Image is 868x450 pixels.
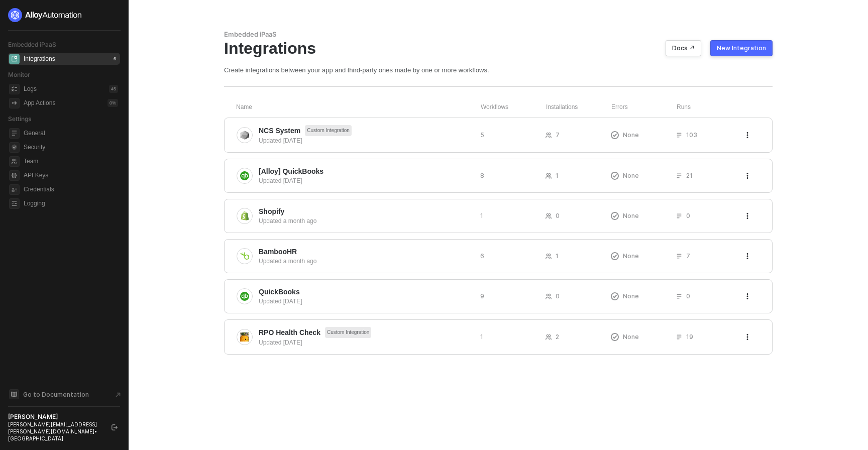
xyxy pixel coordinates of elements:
div: 6 [112,55,118,63]
span: 1 [556,252,559,260]
div: Workflows [481,103,546,111]
a: logo [8,8,120,22]
span: 0 [556,292,560,300]
span: icon-users [546,334,552,340]
div: [PERSON_NAME] [8,413,102,421]
span: icon-exclamation [611,131,619,139]
img: integration-icon [240,252,249,261]
span: icon-list [676,173,682,179]
div: New Integration [717,44,766,52]
span: 6 [480,252,484,260]
div: Updated [DATE] [259,297,472,306]
div: 45 [109,85,118,93]
span: None [623,211,639,220]
span: Embedded iPaaS [8,41,56,48]
span: 8 [480,171,484,180]
img: integration-icon [240,171,249,180]
div: Name [236,103,481,111]
div: App Actions [24,99,55,107]
div: [PERSON_NAME][EMAIL_ADDRESS][PERSON_NAME][DOMAIN_NAME] • [GEOGRAPHIC_DATA] [8,421,102,442]
div: Runs [677,103,745,111]
span: icon-users [546,293,552,299]
span: API Keys [24,169,118,181]
span: Credentials [24,183,118,195]
span: 1 [480,211,483,220]
div: Integrations [24,55,55,63]
span: None [623,252,639,260]
span: icon-threedots [744,132,750,138]
span: icon-users [546,253,552,259]
span: credentials [9,184,20,195]
div: Updated [DATE] [259,338,472,347]
img: integration-icon [240,332,249,342]
span: Monitor [8,71,30,78]
span: integrations [9,54,20,64]
div: Integrations [224,39,773,58]
span: icon-threedots [744,173,750,179]
img: integration-icon [240,292,249,301]
span: 0 [686,292,690,300]
span: icon-threedots [744,293,750,299]
span: documentation [9,389,19,399]
span: icon-threedots [744,334,750,340]
span: icon-users [546,213,552,219]
span: Team [24,155,118,167]
span: 103 [686,131,697,139]
span: icon-exclamation [611,292,619,300]
span: 9 [480,292,484,300]
div: Updated [DATE] [259,176,472,185]
img: logo [8,8,82,22]
span: icon-list [676,293,682,299]
span: icon-threedots [744,253,750,259]
div: Updated [DATE] [259,136,472,145]
span: None [623,171,639,180]
button: New Integration [710,40,773,56]
img: integration-icon [240,131,249,140]
span: icon-list [676,334,682,340]
span: Go to Documentation [23,390,89,399]
div: Docs ↗ [672,44,695,52]
span: Security [24,141,118,153]
span: Logging [24,197,118,209]
span: None [623,131,639,139]
span: 2 [556,332,559,341]
span: NCS System [259,126,300,136]
span: Settings [8,115,31,123]
div: 0 % [107,99,118,107]
button: Docs ↗ [666,40,701,56]
span: icon-threedots [744,213,750,219]
span: 5 [480,131,484,139]
span: logging [9,198,20,209]
span: QuickBooks [259,287,300,297]
span: 0 [556,211,560,220]
div: Logs [24,85,37,93]
div: Updated a month ago [259,216,472,226]
span: icon-logs [9,84,20,94]
span: 0 [686,211,690,220]
span: 19 [686,332,693,341]
span: icon-app-actions [9,98,20,108]
div: Embedded iPaaS [224,30,773,39]
span: Custom Integration [305,125,352,136]
span: 1 [480,332,483,341]
span: BambooHR [259,247,297,257]
span: security [9,142,20,153]
span: icon-list [676,213,682,219]
div: Create integrations between your app and third-party ones made by one or more workflows. [224,66,773,74]
span: icon-users [546,173,552,179]
span: RPO Health Check [259,327,320,338]
span: logout [112,424,118,430]
div: Errors [611,103,677,111]
img: integration-icon [240,211,249,220]
span: icon-users [546,132,552,138]
div: Installations [546,103,611,111]
div: Updated a month ago [259,257,472,266]
span: icon-exclamation [611,333,619,341]
span: icon-list [676,132,682,138]
span: None [623,292,639,300]
span: general [9,128,20,139]
span: icon-list [676,253,682,259]
span: Shopify [259,206,284,216]
span: team [9,156,20,167]
span: icon-exclamation [611,212,619,220]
